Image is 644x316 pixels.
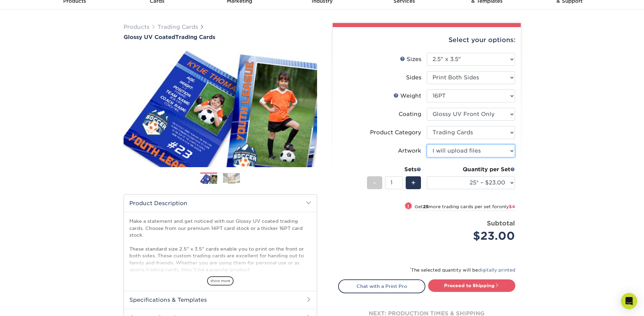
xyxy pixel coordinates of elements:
a: Proceed to Shipping [428,279,515,292]
div: Select your options: [338,27,515,53]
img: Glossy UV Coated 01 [124,41,317,175]
div: Artwork [398,147,421,155]
span: $4 [509,204,515,209]
p: Make a statement and get noticed with our Glossy UV coated trading cards. Choose from our premium... [129,218,311,301]
div: Sizes [400,55,421,63]
iframe: Google Customer Reviews [2,295,58,314]
h2: Product Description [124,195,317,212]
h1: Trading Cards [124,34,317,40]
span: Glossy UV Coated [124,34,175,40]
div: $23.00 [432,228,515,244]
span: only [499,204,515,209]
span: + [411,178,416,188]
a: Products [124,24,149,30]
a: Glossy UV CoatedTrading Cards [124,34,317,40]
div: Product Category [370,129,421,137]
small: Get more trading cards per set for [415,204,515,211]
div: Weight [393,92,421,100]
h2: Specifications & Templates [124,291,317,309]
span: - [373,178,376,188]
img: Trading Cards 01 [200,173,217,185]
a: digitally printed [478,268,515,273]
small: The selected quantity will be [410,268,515,273]
strong: Subtotal [487,219,515,227]
div: Open Intercom Messenger [621,293,637,309]
span: show more [207,276,234,285]
div: Sets [367,165,421,174]
div: Coating [399,110,421,118]
a: Chat with a Print Pro [338,279,425,293]
a: Trading Cards [158,24,198,30]
span: ! [407,203,409,210]
img: Trading Cards 02 [223,173,240,183]
strong: 25 [423,204,428,209]
div: Sides [406,74,421,82]
div: Quantity per Set [427,165,515,174]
